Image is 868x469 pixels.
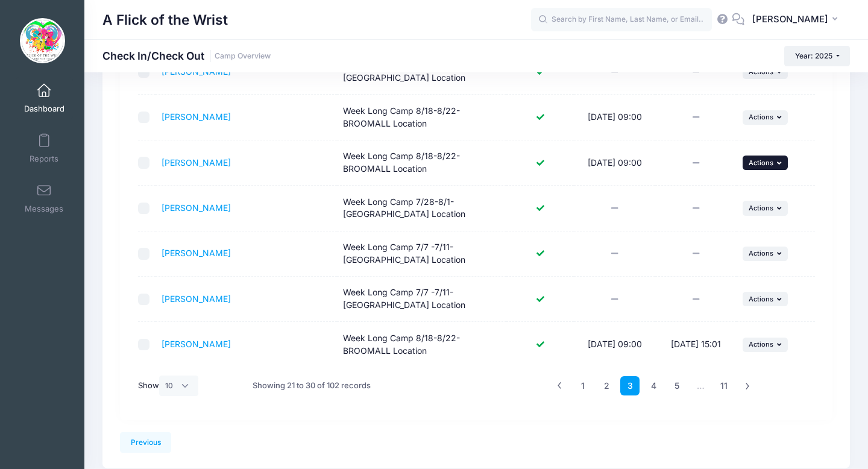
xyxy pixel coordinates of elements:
[102,49,271,62] h1: Check In/Check Out
[531,8,712,32] input: Search by First Name, Last Name, or Email...
[749,340,773,348] span: Actions
[337,277,506,322] td: Week Long Camp 7/7 -7/11-[GEOGRAPHIC_DATA] Location
[16,177,73,219] a: Messages
[644,376,664,396] a: 4
[162,339,231,349] a: [PERSON_NAME]
[337,140,506,186] td: Week Long Camp 8/18-8/22-BROOMALL Location
[744,6,850,34] button: [PERSON_NAME]
[743,338,788,352] button: Actions
[120,432,171,453] a: Previous
[574,322,655,367] td: [DATE] 09:00
[574,95,655,140] td: [DATE] 09:00
[597,376,617,396] a: 2
[784,46,850,66] button: Year: 2025
[162,248,231,258] a: [PERSON_NAME]
[253,372,371,400] div: Showing 21 to 30 of 102 records
[743,156,788,170] button: Actions
[162,157,231,168] a: [PERSON_NAME]
[749,204,773,212] span: Actions
[574,140,655,186] td: [DATE] 09:00
[20,18,65,63] img: A Flick of the Wrist
[743,292,788,306] button: Actions
[215,52,271,61] a: Camp Overview
[162,112,231,122] a: [PERSON_NAME]
[749,159,773,167] span: Actions
[655,322,737,367] td: [DATE] 15:01
[25,204,63,214] span: Messages
[16,77,73,119] a: Dashboard
[16,127,73,169] a: Reports
[743,247,788,261] button: Actions
[749,249,773,257] span: Actions
[749,113,773,121] span: Actions
[337,231,506,277] td: Week Long Camp 7/7 -7/11-[GEOGRAPHIC_DATA] Location
[620,376,640,396] a: 3
[337,322,506,367] td: Week Long Camp 8/18-8/22-BROOMALL Location
[102,6,228,34] h1: A Flick of the Wrist
[159,376,199,396] select: Show
[30,154,58,164] span: Reports
[667,376,687,396] a: 5
[743,110,788,125] button: Actions
[749,295,773,303] span: Actions
[162,203,231,213] a: [PERSON_NAME]
[337,186,506,231] td: Week Long Camp 7/28-8/1-[GEOGRAPHIC_DATA] Location
[138,376,199,396] label: Show
[24,104,64,114] span: Dashboard
[752,13,828,26] span: [PERSON_NAME]
[162,294,231,304] a: [PERSON_NAME]
[795,51,832,60] span: Year: 2025
[573,376,593,396] a: 1
[714,376,734,396] a: 11
[162,66,231,77] a: [PERSON_NAME]
[743,201,788,215] button: Actions
[337,95,506,140] td: Week Long Camp 8/18-8/22-BROOMALL Location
